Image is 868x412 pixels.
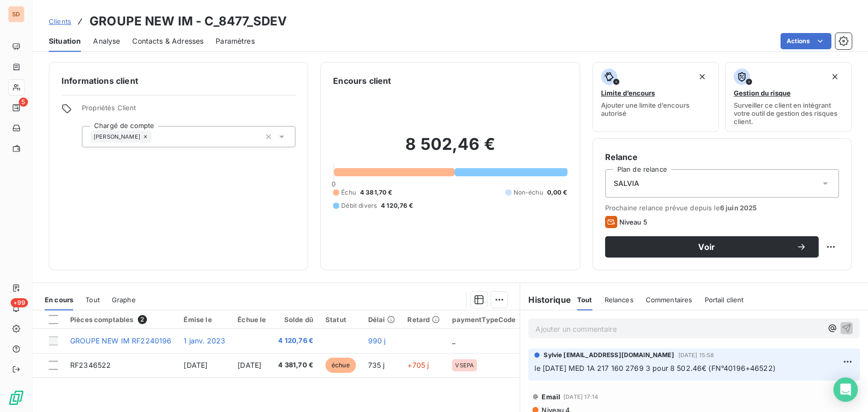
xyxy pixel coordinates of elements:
div: SD [8,6,24,22]
div: Retard [407,315,440,324]
span: Surveiller ce client en intégrant votre outil de gestion des risques client. [734,101,843,125]
h6: Encours client [333,75,391,87]
span: Paramètres [216,36,255,46]
span: 6 juin 2025 [720,204,757,212]
div: Échue le [237,315,266,324]
span: [PERSON_NAME] [94,134,140,140]
button: Voir [605,236,819,258]
span: GROUPE NEW IM RF2240196 [70,336,171,345]
span: 4 381,70 € [360,188,393,197]
span: VSEPA [455,362,474,368]
span: En cours [45,296,73,304]
span: +99 [11,298,28,307]
div: Open Intercom Messenger [833,377,858,402]
span: Échu [341,188,356,197]
span: 0,00 € [547,188,567,197]
span: Tout [577,296,592,304]
button: Gestion du risqueSurveiller ce client en intégrant votre outil de gestion des risques client. [725,62,852,132]
div: Solde dû [278,315,313,324]
span: Commentaires [646,296,693,304]
span: échue [325,358,356,373]
span: 4 381,70 € [278,360,313,370]
div: Pièces comptables [70,315,171,324]
span: 1 janv. 2023 [184,336,225,345]
img: Logo LeanPay [8,390,24,406]
span: RF2346522 [70,361,111,369]
span: 4 120,76 € [381,201,413,210]
span: 5 [19,98,28,107]
div: Délai [368,315,396,324]
span: Portail client [705,296,744,304]
div: Émise le [184,315,225,324]
h6: Informations client [62,75,295,87]
span: 2 [138,315,147,324]
span: [DATE] 17:14 [563,394,598,400]
a: Clients [49,16,71,26]
span: [DATE] [184,361,207,369]
span: _ [452,336,455,345]
span: Non-échu [514,188,543,197]
span: Tout [85,296,100,304]
h6: Historique [520,294,571,306]
span: Email [542,393,560,401]
button: Limite d’encoursAjouter une limite d’encours autorisé [592,62,719,132]
button: Actions [781,33,831,49]
span: Clients [49,17,71,25]
span: Sylvie [EMAIL_ADDRESS][DOMAIN_NAME] [544,351,674,360]
h3: GROUPE NEW IM - C_8477_SDEV [89,12,287,30]
span: le [DATE] MED 1A 217 160 2769 3 pour 8 502.46€ (FN°40196+46522) [534,364,775,372]
span: Contacts & Adresses [132,36,203,46]
span: SALVIA [614,178,640,188]
span: Ajouter une limite d’encours autorisé [601,101,710,117]
input: Ajouter une valeur [152,132,160,141]
span: Propriétés Client [82,104,295,118]
h2: 8 502,46 € [333,134,567,165]
span: Relances [605,296,634,304]
span: [DATE] [237,361,261,369]
span: Situation [49,36,81,46]
span: [DATE] 15:58 [678,352,714,358]
span: 4 120,76 € [278,336,313,346]
span: +705 j [407,361,429,369]
span: 990 j [368,336,386,345]
span: Gestion du risque [734,89,791,97]
h6: Relance [605,151,839,163]
span: Graphe [112,296,136,304]
div: paymentTypeCode [452,315,516,324]
span: Débit divers [341,201,377,210]
span: Voir [617,243,796,251]
span: Analyse [93,36,120,46]
span: Prochaine relance prévue depuis le [605,204,839,212]
span: 735 j [368,361,385,369]
span: 0 [332,180,336,188]
div: Statut [325,315,356,324]
span: Niveau 5 [619,218,647,226]
span: Limite d’encours [601,89,655,97]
